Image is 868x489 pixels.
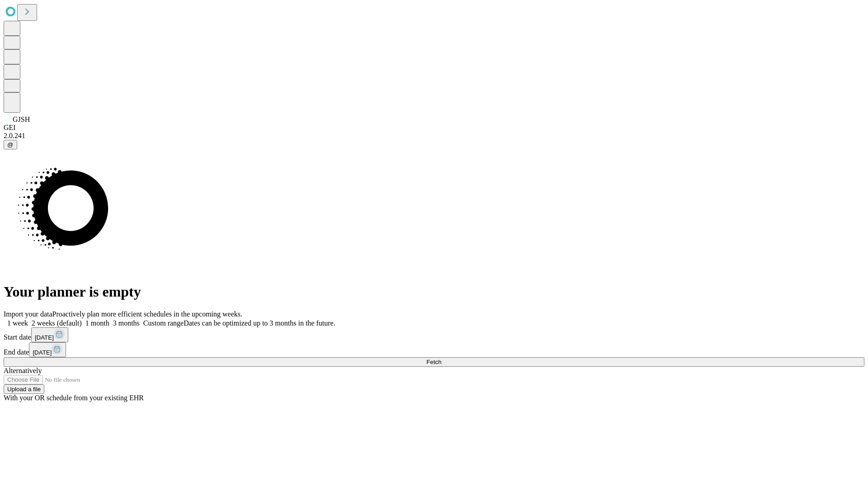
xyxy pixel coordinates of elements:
span: 1 week [7,319,28,327]
div: Start date [4,327,864,342]
button: Upload a file [4,384,44,394]
button: Fetch [4,357,864,367]
button: [DATE] [31,327,68,342]
h1: Your planner is empty [4,283,864,300]
button: @ [4,140,17,149]
span: [DATE] [33,349,52,356]
span: Fetch [426,359,441,365]
span: GJSH [13,115,30,123]
span: Proactively plan more efficient schedules in the upcoming weeks. [52,310,242,318]
button: [DATE] [29,342,66,357]
span: 1 month [85,319,109,327]
div: End date [4,342,864,357]
span: 3 months [113,319,140,327]
span: Import your data [4,310,52,318]
span: Alternatively [4,367,42,374]
span: Custom range [143,319,184,327]
span: With your OR schedule from your existing EHR [4,394,144,402]
div: 2.0.241 [4,132,864,140]
div: GEI [4,124,864,132]
span: @ [7,141,14,148]
span: [DATE] [35,334,54,341]
span: 2 weeks (default) [32,319,82,327]
span: Dates can be optimized up to 3 months in the future. [184,319,335,327]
